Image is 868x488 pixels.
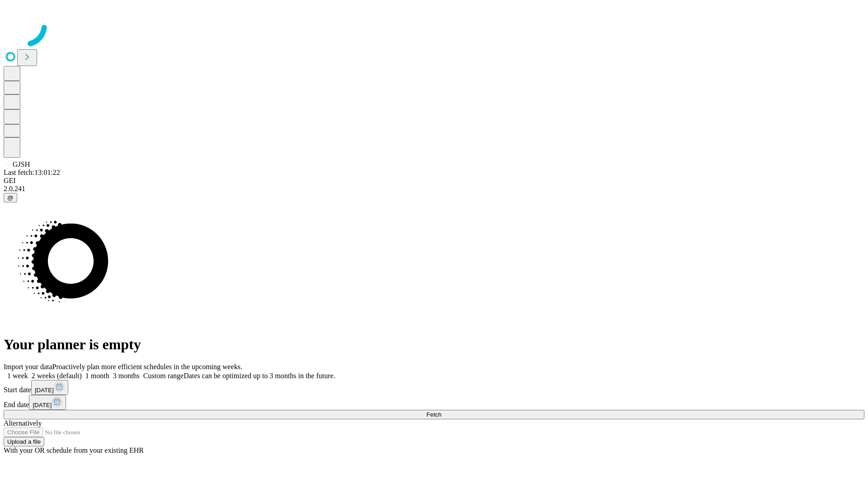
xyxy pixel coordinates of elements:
[4,410,864,419] button: Fetch
[29,395,66,410] button: [DATE]
[4,419,42,427] span: Alternatively
[4,446,144,454] span: With your OR schedule from your existing EHR
[31,380,68,395] button: [DATE]
[4,380,864,395] div: Start date
[4,395,864,410] div: End date
[7,194,14,201] span: @
[4,437,44,446] button: Upload a file
[52,363,242,371] span: Proactively plan more efficient schedules in the upcoming weeks.
[4,363,52,371] span: Import your data
[7,372,28,380] span: 1 week
[4,336,864,353] h1: Your planner is empty
[32,372,82,380] span: 2 weeks (default)
[426,411,441,418] span: Fetch
[85,372,109,380] span: 1 month
[4,193,17,202] button: @
[33,402,52,408] span: [DATE]
[35,387,54,394] span: [DATE]
[4,185,864,193] div: 2.0.241
[113,372,140,380] span: 3 months
[184,372,335,380] span: Dates can be optimized up to 3 months in the future.
[4,177,864,185] div: GEI
[4,169,60,176] span: Last fetch: 13:01:22
[143,372,184,380] span: Custom range
[13,160,30,168] span: GJSH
